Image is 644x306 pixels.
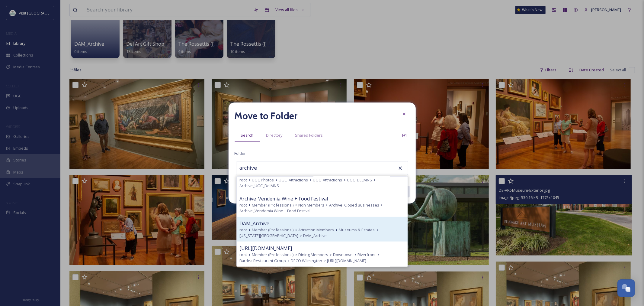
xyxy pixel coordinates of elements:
[240,183,279,189] span: Archive_UGC_DelMNS
[303,233,327,239] span: DAM_Archive
[240,227,247,233] span: root
[252,202,294,208] span: Member (Professional)
[240,195,328,202] span: Archive_Vendemia Wine + Food Festival
[241,132,254,138] span: Search
[295,132,323,138] span: Shared Folders
[240,252,247,258] span: root
[235,151,246,156] span: Folder
[252,227,294,233] span: Member (Professional)
[252,177,274,183] span: UGC Photos
[291,258,322,264] span: DECO Wilmington
[358,252,376,258] span: Riverfront
[240,233,299,239] span: [US_STATE][GEOGRAPHIC_DATA]
[313,177,342,183] span: UGC_Attractions
[266,132,283,138] span: Directory
[279,177,308,183] span: UGC_Attractions
[329,202,380,208] span: Archive_Closed Businesses
[333,252,353,258] span: Downtown
[240,258,286,264] span: Bardea Restaurant Group
[240,202,247,208] span: root
[252,252,294,258] span: Member (Professional)
[236,161,303,175] input: Search for a folder
[299,227,334,233] span: Attraction Members
[299,202,325,208] span: Non Members
[240,177,247,183] span: root
[347,177,372,183] span: UGC_DELMNS
[240,220,270,227] span: DAM_Archive
[617,279,635,297] button: Open Chat
[235,109,298,123] h2: Move to Folder
[240,245,292,252] span: [URL][DOMAIN_NAME]
[339,227,375,233] span: Museums & Estates
[240,208,311,214] span: Archive_Vendemia Wine + Food Festival
[327,258,367,264] span: [URL][DOMAIN_NAME]
[299,252,328,258] span: Dining Members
